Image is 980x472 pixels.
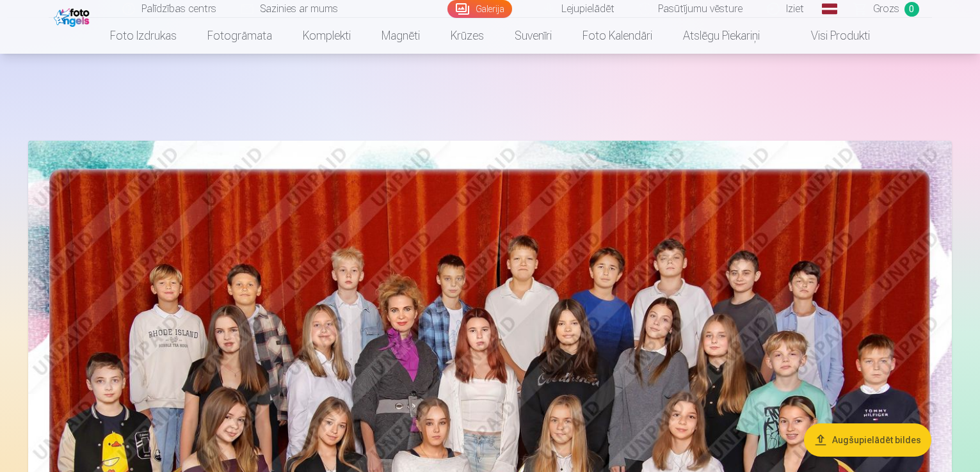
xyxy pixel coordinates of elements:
[366,18,435,54] a: Magnēti
[804,423,931,457] button: Augšupielādēt bildes
[95,18,192,54] a: Foto izdrukas
[904,2,919,17] span: 0
[54,5,93,27] img: /fa1
[435,18,499,54] a: Krūzes
[873,1,899,17] span: Grozs
[192,18,287,54] a: Fotogrāmata
[567,18,668,54] a: Foto kalendāri
[775,18,885,54] a: Visi produkti
[287,18,366,54] a: Komplekti
[668,18,775,54] a: Atslēgu piekariņi
[499,18,567,54] a: Suvenīri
